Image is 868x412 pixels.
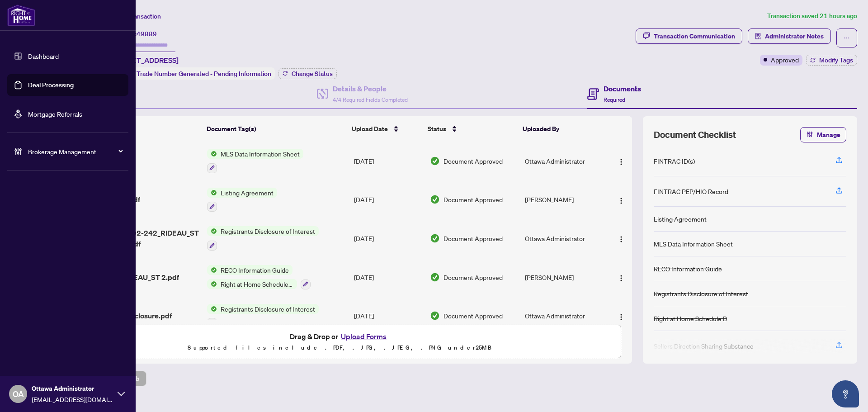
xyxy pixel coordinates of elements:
span: View Transaction [113,12,161,20]
td: [PERSON_NAME] [521,258,605,297]
button: Upload Forms [338,331,389,342]
img: logo [7,5,35,26]
div: MLS Data Information Sheet [654,239,733,249]
button: Logo [614,270,628,284]
img: Logo [618,197,625,204]
img: Document Status [430,156,440,166]
h4: Documents [604,83,641,94]
div: Registrants Disclosure of Interest [654,289,748,298]
img: Status Icon [207,304,217,314]
img: Status Icon [207,265,217,275]
div: FINTRAC ID(s) [654,156,695,166]
button: Status IconMLS Data Information Sheet [207,149,303,173]
td: Ottawa Administrator [521,297,605,336]
img: Status Icon [207,279,217,289]
span: Drag & Drop or [290,331,389,342]
a: Mortgage Referrals [28,110,82,118]
h4: Details & People [333,83,408,94]
span: Document Checklist [654,128,736,141]
td: Ottawa Administrator [521,142,605,180]
td: [DATE] [350,142,426,180]
span: Registrants Disclosure of Interest [217,226,319,236]
span: Document Approved [443,311,503,321]
div: Transaction Communication [654,29,735,43]
img: Status Icon [207,149,217,159]
th: Uploaded By [519,116,603,142]
td: [DATE] [350,297,426,336]
th: Document Tag(s) [203,116,348,142]
img: Document Status [430,194,440,204]
article: Transaction saved 21 hours ago [767,11,857,21]
span: Document Approved [443,272,503,282]
button: Logo [614,308,628,323]
td: [DATE] [350,258,426,297]
span: Document Approved [443,194,503,204]
img: Logo [618,236,625,243]
div: Listing Agreement [654,214,707,224]
span: Required [604,96,625,103]
img: Document Status [430,233,440,243]
span: Drag & Drop orUpload FormsSupported files include .PDF, .JPG, .JPEG, .PNG under25MB [58,325,621,359]
div: Status: [112,67,275,80]
img: Logo [618,158,625,166]
th: Status [424,116,519,142]
button: Manage [800,127,846,142]
button: Transaction Communication [636,28,742,44]
td: [DATE] [350,180,426,219]
img: Document Status [430,272,440,282]
span: [STREET_ADDRESS] [112,55,179,66]
button: Logo [614,192,628,207]
th: (6) File Name [80,116,203,142]
button: Status IconListing Agreement [207,188,277,212]
span: Manage [817,128,840,142]
span: Document Approved [443,156,503,166]
span: solution [755,33,761,39]
button: Status IconRECO Information GuideStatus IconRight at Home Schedule B [207,265,311,289]
span: Change Status [292,71,333,77]
button: Logo [614,231,628,246]
img: Status Icon [207,188,217,198]
div: Right at Home Schedule B [654,313,727,323]
p: Supported files include .PDF, .JPG, .JPEG, .PNG under 25 MB [64,342,615,353]
span: Upload Date [352,124,388,134]
span: Pages from 2802-242_RIDEAU_ST 2 EXECUTED.pdf [84,227,200,249]
img: Logo [618,275,625,282]
span: Status [428,124,446,134]
button: Modify Tags [806,55,857,66]
button: Status IconRegistrants Disclosure of Interest [207,304,319,328]
span: [EMAIL_ADDRESS][DOMAIN_NAME] [32,394,113,404]
span: Ottawa Administrator [32,384,113,393]
span: Administrator Notes [765,29,824,43]
span: Brokerage Management [28,147,122,156]
div: RECO Information Guide [654,264,722,274]
span: Registrants Disclosure of Interest [217,304,319,314]
td: Ottawa Administrator [521,219,605,258]
span: MLS Data Information Sheet [217,149,303,159]
span: 49889 [137,30,157,38]
span: Document Approved [443,233,503,243]
img: Logo [618,313,625,321]
span: 4/4 Required Fields Completed [333,96,408,103]
button: Change Status [278,68,337,79]
button: Logo [614,154,628,168]
span: Listing Agreement [217,188,277,198]
div: FINTRAC PEP/HIO Record [654,186,728,196]
button: Status IconRegistrants Disclosure of Interest [207,226,319,251]
a: Dashboard [28,52,59,60]
a: Deal Processing [28,81,74,89]
span: OA [13,388,24,400]
button: Open asap [832,380,859,407]
span: Trade Number Generated - Pending Information [137,70,271,78]
span: Modify Tags [819,57,853,63]
th: Upload Date [348,116,424,142]
td: [PERSON_NAME] [521,180,605,219]
img: Status Icon [207,226,217,236]
span: Right at Home Schedule B [217,279,297,289]
span: RECO Information Guide [217,265,292,275]
img: Document Status [430,311,440,321]
td: [DATE] [350,219,426,258]
span: ellipsis [844,35,850,41]
button: Administrator Notes [748,28,831,44]
span: Approved [771,55,799,65]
